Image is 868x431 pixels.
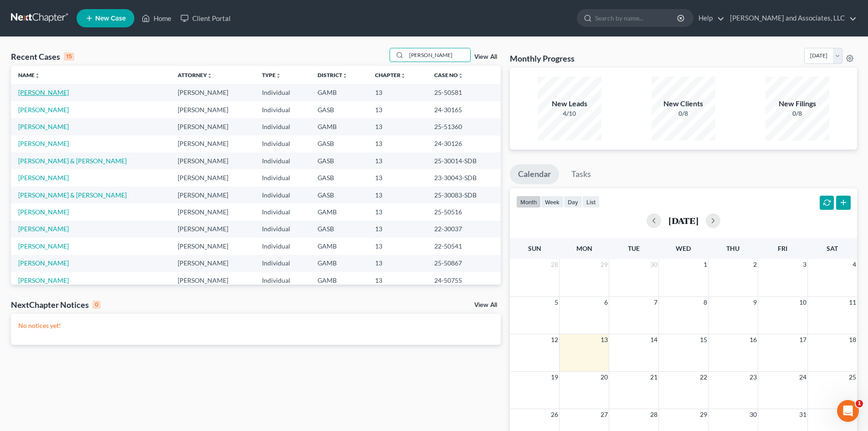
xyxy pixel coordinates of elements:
span: 28 [550,259,559,270]
span: 1 [703,259,708,270]
span: Sun [528,244,541,252]
button: week [541,196,564,208]
td: Individual [255,84,310,101]
td: 13 [368,255,427,272]
span: Mon [576,244,592,252]
span: Wed [676,244,691,252]
td: Individual [255,272,310,289]
td: [PERSON_NAME] [170,118,255,135]
span: Tue [628,244,640,252]
td: GAMB [310,84,368,101]
a: [PERSON_NAME] [18,88,69,96]
td: 24-30165 [427,101,501,118]
i: unfold_more [276,73,281,78]
button: list [582,196,600,208]
td: GASB [310,152,368,169]
td: 25-50867 [427,255,501,272]
td: [PERSON_NAME] [170,221,255,238]
a: View All [474,54,497,60]
span: 23 [749,372,758,383]
td: GASB [310,135,368,152]
span: 8 [703,297,708,308]
input: Search by name... [406,48,470,62]
td: [PERSON_NAME] [170,187,255,203]
span: 9 [752,297,758,308]
td: 24-30126 [427,135,501,152]
a: [PERSON_NAME] [18,276,69,284]
td: Individual [255,169,310,186]
td: Individual [255,255,310,272]
span: 31 [798,409,807,420]
td: Individual [255,101,310,118]
span: 27 [600,409,609,420]
td: 13 [368,101,427,118]
span: 15 [699,334,708,345]
span: 17 [798,334,807,345]
a: Attorneyunfold_more [178,72,212,78]
i: unfold_more [35,73,40,78]
span: 5 [554,297,559,308]
a: Districtunfold_more [318,72,348,78]
td: [PERSON_NAME] [170,84,255,101]
td: GAMB [310,272,368,289]
a: [PERSON_NAME] [18,259,69,267]
a: Calendar [510,164,559,184]
td: 23-30043-SDB [427,169,501,186]
a: [PERSON_NAME] [18,106,69,114]
td: 13 [368,135,427,152]
span: 7 [653,297,658,308]
span: 16 [749,334,758,345]
h2: [DATE] [668,216,699,225]
button: day [564,196,582,208]
input: Search by name... [595,10,678,26]
h3: Monthly Progress [510,53,575,64]
span: 24 [798,372,807,383]
span: 2 [752,259,758,270]
td: [PERSON_NAME] [170,101,255,118]
a: Help [694,10,724,26]
span: 29 [699,409,708,420]
td: 13 [368,221,427,238]
td: 25-51360 [427,118,501,135]
div: 0/8 [652,109,715,118]
span: Thu [726,244,740,252]
div: 0/8 [765,109,829,118]
td: 13 [368,84,427,101]
span: 12 [550,334,559,345]
span: 6 [603,297,609,308]
a: Typeunfold_more [262,72,281,78]
a: Nameunfold_more [18,72,40,78]
td: GASB [310,101,368,118]
span: 1 [856,400,863,407]
a: [PERSON_NAME] [18,174,69,182]
td: GASB [310,169,368,186]
td: Individual [255,203,310,220]
td: 25-30014-SDB [427,152,501,169]
td: 13 [368,152,427,169]
span: Fri [778,244,787,252]
div: 15 [64,52,74,61]
td: 13 [368,118,427,135]
td: GAMB [310,203,368,220]
i: unfold_more [342,73,348,78]
td: [PERSON_NAME] [170,169,255,186]
a: [PERSON_NAME] & [PERSON_NAME] [18,191,127,199]
span: 28 [649,409,658,420]
td: Individual [255,187,310,203]
span: 21 [649,372,658,383]
span: 4 [852,259,857,270]
span: 14 [649,334,658,345]
span: 29 [600,259,609,270]
p: No notices yet! [18,321,493,330]
td: 25-30083-SDB [427,187,501,203]
td: GAMB [310,118,368,135]
td: Individual [255,118,310,135]
span: 10 [798,297,807,308]
td: Individual [255,238,310,254]
span: New Case [95,15,126,22]
td: 13 [368,238,427,254]
a: Home [137,10,176,26]
a: Chapterunfold_more [375,72,406,78]
td: 24-50755 [427,272,501,289]
td: [PERSON_NAME] [170,238,255,254]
